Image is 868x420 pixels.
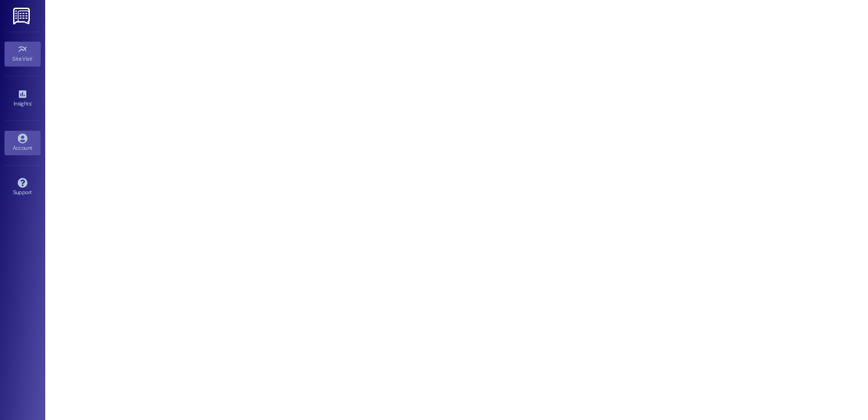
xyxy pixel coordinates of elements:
[13,8,32,24] img: ResiDesk Logo
[5,175,41,200] a: Support
[31,99,33,105] span: •
[5,42,41,66] a: Site Visit •
[33,54,34,61] span: •
[5,86,41,111] a: Insights •
[5,131,41,155] a: Account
